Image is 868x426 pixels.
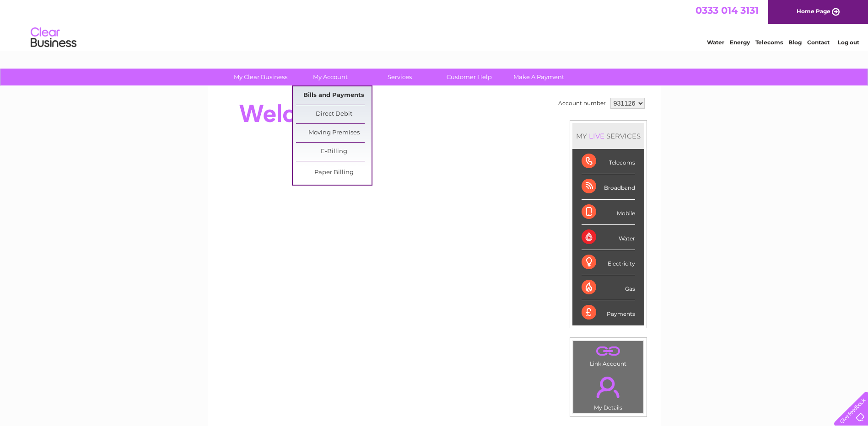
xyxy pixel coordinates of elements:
[431,69,507,85] a: Customer Help
[218,5,651,44] div: Clear Business is a trading name of Verastar Limited (registered in [GEOGRAPHIC_DATA] No. 3667643...
[556,96,608,111] td: Account number
[501,69,577,85] a: Make A Payment
[362,69,437,85] a: Services
[582,300,635,325] div: Payments
[573,369,644,414] td: My Details
[30,24,77,52] img: logo.png
[576,343,641,359] a: .
[223,69,298,85] a: My Clear Business
[755,39,783,46] a: Telecoms
[582,200,635,225] div: Mobile
[788,39,802,46] a: Blog
[587,132,606,140] div: LIVE
[576,371,641,403] a: .
[292,69,368,85] a: My Account
[572,123,644,149] div: MY SERVICES
[582,174,635,199] div: Broadband
[707,39,724,46] a: Water
[807,39,830,46] a: Contact
[582,250,635,275] div: Electricity
[582,149,635,174] div: Telecoms
[296,86,372,105] a: Bills and Payments
[296,164,372,182] a: Paper Billing
[296,143,372,161] a: E-Billing
[582,275,635,300] div: Gas
[695,5,759,16] a: 0333 014 3131
[573,341,644,369] td: Link Account
[838,39,859,46] a: Log out
[582,225,635,250] div: Water
[296,124,372,142] a: Moving Premises
[296,105,372,123] a: Direct Debit
[730,39,750,46] a: Energy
